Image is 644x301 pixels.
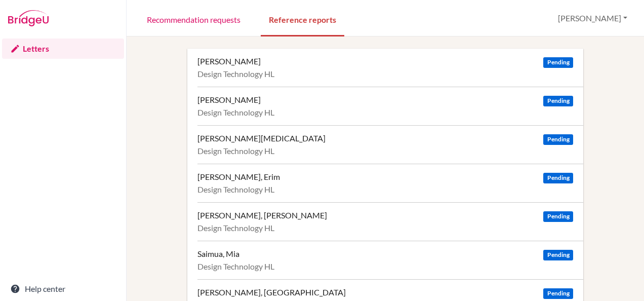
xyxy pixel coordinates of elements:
img: Bridge-U [8,10,49,26]
a: [PERSON_NAME][MEDICAL_DATA] Pending Design Technology HL [197,125,583,164]
span: Pending [543,134,573,145]
span: Pending [543,288,573,299]
div: Design Technology HL [197,69,573,79]
span: Pending [543,173,573,183]
div: Saimua, Mia [197,249,239,259]
button: [PERSON_NAME] [553,9,632,28]
div: [PERSON_NAME] [197,56,261,66]
div: [PERSON_NAME], [GEOGRAPHIC_DATA] [197,287,346,297]
div: Design Technology HL [197,184,573,195]
span: Pending [543,57,573,68]
div: [PERSON_NAME], [PERSON_NAME] [197,210,327,220]
div: [PERSON_NAME] [197,95,261,105]
a: [PERSON_NAME] Pending Design Technology HL [197,87,583,125]
span: Pending [543,96,573,106]
a: Letters [2,39,124,59]
span: Pending [543,211,573,222]
a: [PERSON_NAME], [PERSON_NAME] Pending Design Technology HL [197,202,583,241]
a: Reference reports [261,2,344,36]
a: [PERSON_NAME] Pending Design Technology HL [197,49,583,87]
div: Design Technology HL [197,261,573,272]
a: Help center [2,279,124,299]
div: [PERSON_NAME][MEDICAL_DATA] [197,133,326,143]
div: Design Technology HL [197,146,573,156]
a: [PERSON_NAME], Erim Pending Design Technology HL [197,164,583,202]
div: Design Technology HL [197,223,573,233]
span: Pending [543,250,573,260]
div: [PERSON_NAME], Erim [197,172,280,182]
div: Design Technology HL [197,107,573,118]
a: Recommendation requests [139,2,249,36]
a: Saimua, Mia Pending Design Technology HL [197,241,583,279]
